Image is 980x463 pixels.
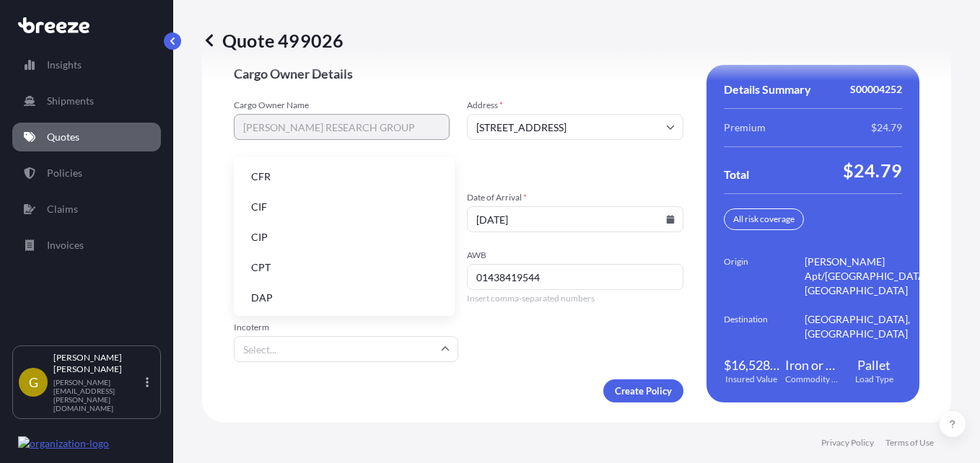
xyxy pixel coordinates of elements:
span: Origin [724,255,805,298]
button: Create Policy [603,379,683,402]
p: Quote 499026 [202,29,344,52]
span: Cargo Owner Name [234,100,450,111]
span: [PERSON_NAME] Apt/[GEOGRAPHIC_DATA], [GEOGRAPHIC_DATA] [805,255,930,298]
p: [PERSON_NAME] [PERSON_NAME] [53,352,143,375]
span: Commodity Category [785,374,841,385]
span: Premium [724,120,766,135]
span: Insured Value [725,374,777,385]
a: Claims [12,195,161,224]
span: Load Type [855,374,893,385]
li: DAP [240,284,449,312]
a: Shipments [12,87,161,115]
span: Iron or Steel Products [785,356,841,374]
p: Policies [47,166,82,180]
a: Terms of Use [885,437,934,449]
div: All risk coverage [724,208,804,230]
input: Cargo owner address [467,114,683,140]
input: mm/dd/yyyy [467,206,683,232]
p: Quotes [47,130,79,144]
span: Pallet [857,356,891,374]
p: [PERSON_NAME][EMAIL_ADDRESS][PERSON_NAME][DOMAIN_NAME] [53,378,143,413]
p: Create Policy [615,384,672,398]
span: S00004252 [850,82,902,97]
span: $24.79 [871,120,902,135]
li: DDP [240,314,449,342]
li: CFR [240,163,449,190]
a: Invoices [12,231,161,260]
span: Shipment details [234,157,683,175]
span: Address [467,100,683,111]
span: Insert comma-separated numbers [467,293,683,304]
span: [GEOGRAPHIC_DATA], [GEOGRAPHIC_DATA] [805,312,930,341]
input: Select... [234,336,458,362]
a: Policies [12,159,161,188]
span: Destination [724,312,805,341]
img: organization-logo [18,436,109,451]
p: Shipments [47,94,94,108]
p: Insights [47,58,82,72]
li: CPT [240,254,449,281]
span: Total [724,167,749,182]
span: Details Summary [724,82,811,97]
input: Number1, number2,... [467,264,683,290]
span: Incoterm [234,322,458,333]
li: CIF [240,193,449,221]
a: Quotes [12,123,161,151]
p: Claims [47,202,78,216]
span: AWB [467,250,683,261]
span: $16,528.81 [724,356,779,374]
span: Date of Arrival [467,192,683,203]
a: Privacy Policy [821,437,874,449]
a: Insights [12,50,161,79]
span: $24.79 [843,159,902,182]
span: G [29,375,38,389]
p: Invoices [47,238,84,252]
li: CIP [240,224,449,251]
